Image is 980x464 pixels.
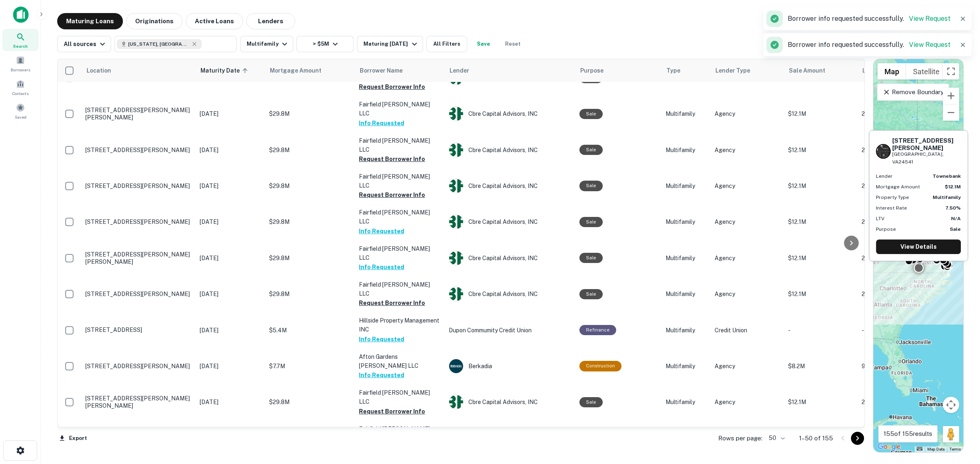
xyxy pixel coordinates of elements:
[718,433,762,443] p: Rows per page:
[200,146,261,155] p: [DATE]
[269,254,351,263] p: $29.8M
[788,109,853,118] p: $12.1M
[2,53,38,75] div: Borrowers
[909,41,951,49] a: View Request
[269,109,351,118] p: $29.8M
[579,253,603,263] div: Sale
[579,325,616,335] div: This loan purpose was for refinancing
[766,432,786,444] div: 50
[666,146,706,155] p: Multifamily
[875,442,902,452] a: Open this area in Google Maps (opens a new window)
[575,59,661,82] th: Purpose
[449,179,571,193] div: Cbre Capital Advisors, INC
[360,66,403,75] span: Borrower Name
[715,362,780,371] p: Agency
[200,398,261,407] p: [DATE]
[359,388,441,406] p: Fairfield [PERSON_NAME] LLC
[876,172,893,180] p: Lender
[862,66,882,75] span: LTVs displayed on the website are for informational purposes only and may be reported incorrectly...
[15,114,27,120] span: Saved
[579,181,603,191] div: Sale
[788,362,853,371] p: $8.2M
[2,29,38,51] div: Search
[579,397,603,407] div: Sale
[269,181,351,190] p: $29.8M
[11,66,30,73] span: Borrowers
[943,104,959,121] button: Zoom out
[666,289,706,298] p: Multifamily
[449,287,571,301] div: Cbre Capital Advisors, INC
[788,181,853,190] p: $12.1M
[13,43,28,49] span: Search
[579,109,603,119] div: Sale
[715,254,780,263] p: Agency
[788,217,853,226] p: $12.1M
[449,395,571,409] div: Cbre Capital Advisors, INC
[359,226,404,236] button: Info Requested
[661,59,710,82] th: Type
[86,66,111,75] span: Location
[81,59,196,82] th: Location
[359,424,441,442] p: Fairfield [PERSON_NAME] LLC
[269,217,351,226] p: $29.8M
[269,146,351,155] p: $29.8M
[579,289,603,299] div: Sale
[57,13,123,29] button: Maturing Loans
[449,214,571,229] div: Cbre Capital Advisors, INC
[200,362,261,371] p: [DATE]
[788,398,853,407] p: $12.1M
[359,407,425,416] button: Request Borrower Info
[884,429,932,439] p: 155 of 155 results
[359,154,425,164] button: Request Borrower Info
[788,289,853,298] p: $12.1M
[269,398,351,407] p: $29.8M
[666,217,706,226] p: Multifamily
[715,66,750,75] span: Lender Type
[196,59,265,82] th: Maturity Date
[64,39,107,49] div: All sources
[715,109,780,118] p: Agency
[715,326,780,335] p: Credit Union
[265,59,355,82] th: Mortgage Amount
[784,59,857,82] th: Sale Amount
[449,287,463,301] img: picture
[296,36,354,52] button: > $5M
[240,36,293,52] button: Multifamily
[933,173,961,179] strong: townebank
[85,395,192,409] p: [STREET_ADDRESS][PERSON_NAME][PERSON_NAME]
[715,146,780,155] p: Agency
[666,109,706,118] p: Multifamily
[355,59,445,82] th: Borrower Name
[579,361,621,371] div: This loan purpose was for construction
[862,291,886,297] span: 246.37%
[939,399,980,438] iframe: Chat Widget
[851,432,864,445] button: Go to next page
[269,289,351,298] p: $29.8M
[359,352,441,370] p: Afton Gardens [PERSON_NAME] LLC
[449,251,571,265] div: Cbre Capital Advisors, INC
[186,13,243,29] button: Active Loans
[951,216,961,221] strong: N/A
[445,59,575,82] th: Lender
[876,183,920,190] p: Mortgage Amount
[799,433,833,443] p: 1–50 of 155
[359,118,404,128] button: Info Requested
[200,217,261,226] p: [DATE]
[200,326,261,335] p: [DATE]
[715,181,780,190] p: Agency
[470,36,497,52] button: Save your search to get updates of matches that match your search criteria.
[200,109,261,118] p: [DATE]
[873,59,963,452] div: 0 0
[269,362,351,371] p: $7.7M
[357,36,423,52] button: Maturing [DATE]
[246,13,295,29] button: Lenders
[876,239,961,254] a: View Details
[85,218,192,225] p: [STREET_ADDRESS][PERSON_NAME]
[862,255,886,261] span: 246.37%
[85,326,192,334] p: [STREET_ADDRESS]
[950,226,961,232] strong: Sale
[269,326,351,335] p: $5.4M
[449,143,463,157] img: picture
[426,36,467,52] button: All Filters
